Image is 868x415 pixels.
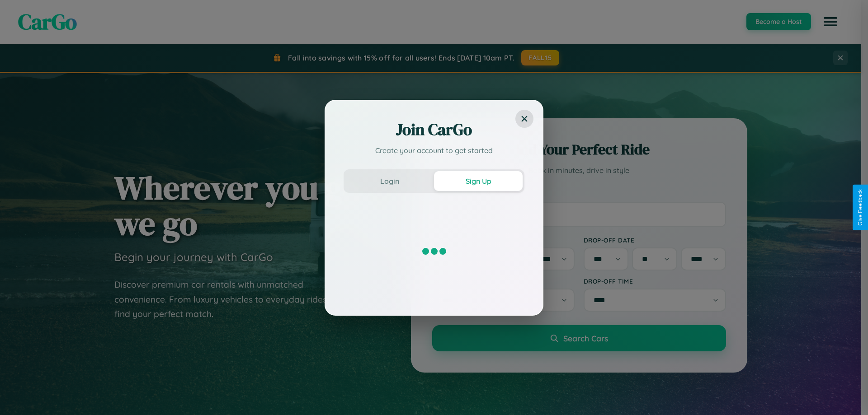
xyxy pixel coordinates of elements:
h2: Join CarGo [344,119,524,140]
button: Login [345,171,434,191]
p: Create your account to get started [344,145,524,156]
button: Sign Up [434,171,523,191]
iframe: Intercom live chat [9,384,31,406]
div: Give Feedback [857,189,863,226]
